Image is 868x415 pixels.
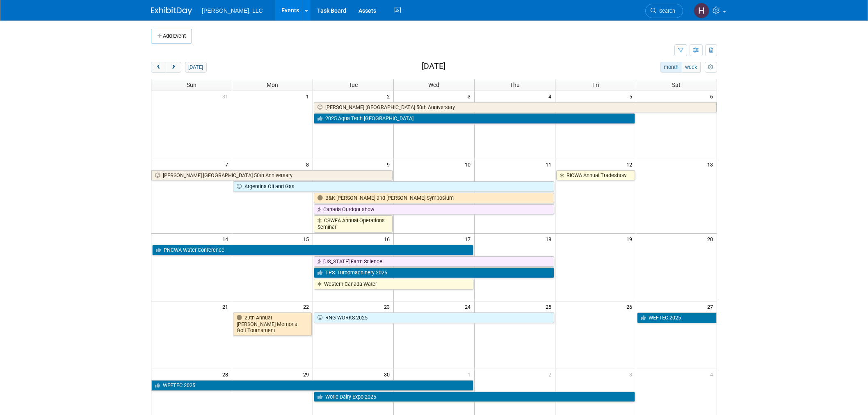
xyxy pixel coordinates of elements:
[682,62,701,73] button: week
[705,62,717,73] button: myCustomButton
[151,29,192,43] button: Add Event
[314,193,554,203] a: B&K [PERSON_NAME] and [PERSON_NAME] Symposium
[314,392,635,402] a: World Dairy Expo 2025
[626,234,636,244] span: 19
[202,7,263,14] span: [PERSON_NAME], LLC
[464,301,474,312] span: 24
[386,91,393,101] span: 2
[708,65,713,70] i: Personalize Calendar
[628,91,636,101] span: 5
[464,234,474,244] span: 17
[314,267,554,278] a: TPS: Turbomachinery 2025
[305,159,313,169] span: 8
[151,62,166,73] button: prev
[467,91,474,101] span: 3
[314,113,635,124] a: 2025 Aqua Tech [GEOGRAPHIC_DATA]
[386,159,393,169] span: 9
[660,62,682,73] button: month
[314,256,554,267] a: [US_STATE] Farm Science
[626,301,636,312] span: 26
[545,234,555,244] span: 18
[222,91,232,101] span: 31
[151,170,393,181] a: [PERSON_NAME] [GEOGRAPHIC_DATA] 50th Anniversary
[706,159,717,169] span: 13
[222,234,232,244] span: 14
[467,369,474,379] span: 1
[314,279,473,290] a: Western Canada Water
[302,369,313,379] span: 29
[152,245,473,255] a: PNCWA Water Conference
[224,159,232,169] span: 7
[383,369,393,379] span: 30
[464,159,474,169] span: 10
[556,170,635,181] a: RICWA Annual Tradeshow
[548,91,555,101] span: 4
[222,369,232,379] span: 28
[233,181,554,192] a: Argentina Oil and Gas
[151,380,473,391] a: WEFTEC 2025
[314,215,393,232] a: CSWEA Annual Operations Seminar
[185,62,207,73] button: [DATE]
[383,301,393,312] span: 23
[545,159,555,169] span: 11
[548,369,555,379] span: 2
[628,369,636,379] span: 3
[166,62,181,73] button: next
[706,301,717,312] span: 27
[314,102,717,113] a: [PERSON_NAME] [GEOGRAPHIC_DATA] 50th Anniversary
[302,301,313,312] span: 22
[545,301,555,312] span: 25
[637,312,717,323] a: WEFTEC 2025
[656,8,675,14] span: Search
[645,4,683,18] a: Search
[694,3,709,18] img: Hannah Mulholland
[383,234,393,244] span: 16
[302,234,313,244] span: 15
[709,369,717,379] span: 4
[151,7,192,15] img: ExhibitDay
[349,82,358,88] span: Tue
[314,204,554,215] a: Canada Outdoor show
[428,82,439,88] span: Wed
[267,82,278,88] span: Mon
[592,82,599,88] span: Fri
[706,234,717,244] span: 20
[626,159,636,169] span: 12
[709,91,717,101] span: 6
[233,312,312,336] a: 29th Annual [PERSON_NAME] Memorial Golf Tournament
[222,301,232,312] span: 21
[422,62,445,71] h2: [DATE]
[187,82,196,88] span: Sun
[510,82,520,88] span: Thu
[305,91,313,101] span: 1
[672,82,681,88] span: Sat
[314,312,554,323] a: RNG WORKS 2025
